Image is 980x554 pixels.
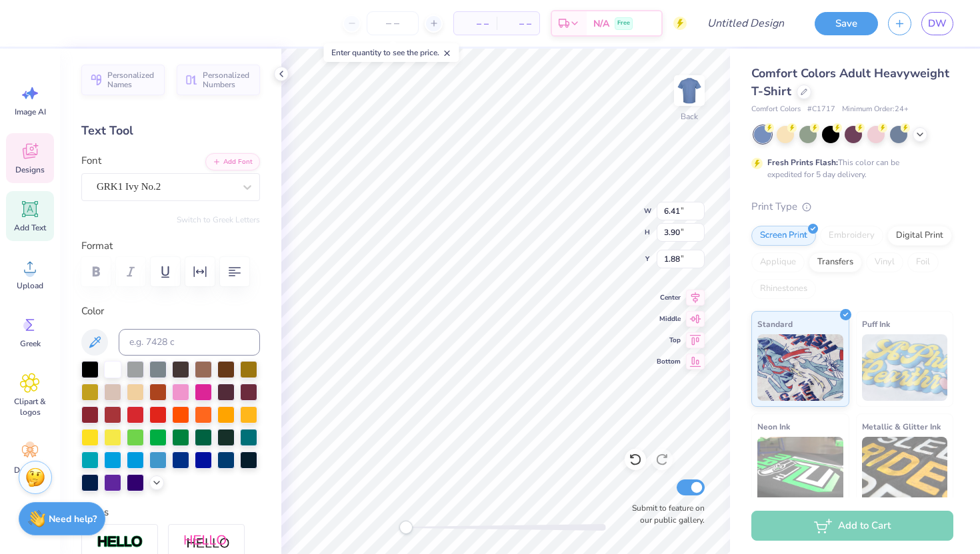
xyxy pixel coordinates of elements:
[8,396,52,417] span: Clipart & logos
[205,153,260,170] button: Add Font
[81,122,260,140] div: Text Tool
[177,214,260,225] button: Switch to Greek Letters
[97,535,143,550] img: Stroke
[505,17,531,31] span: – –
[177,65,260,95] button: Personalized Numbers
[862,334,948,401] img: Puff Ink
[681,111,698,123] div: Back
[767,156,931,180] div: This color can be expedited for 5 day delivery.
[593,17,609,31] span: N/A
[657,356,681,367] span: Bottom
[751,252,805,272] div: Applique
[119,329,260,356] input: e.g. 7428 c
[657,292,681,303] span: Center
[862,317,890,331] span: Puff Ink
[81,238,260,254] label: Format
[617,19,630,28] span: Free
[757,334,843,401] img: Standard
[866,252,903,272] div: Vinyl
[757,317,793,331] span: Standard
[820,226,883,246] div: Embroidery
[49,513,97,525] strong: Need help?
[203,71,252,89] span: Personalized Numbers
[887,226,952,246] div: Digital Print
[751,65,949,99] span: Comfort Colors Adult Heavyweight T-Shirt
[697,10,795,37] input: Untitled Design
[751,199,953,214] div: Print Type
[657,314,681,324] span: Middle
[81,304,260,319] label: Color
[907,252,939,272] div: Foil
[757,419,790,433] span: Neon Ink
[815,12,878,35] button: Save
[657,335,681,346] span: Top
[862,419,941,433] span: Metallic & Glitter Ink
[676,77,703,104] img: Back
[107,71,157,89] span: Personalized Names
[842,104,909,115] span: Minimum Order: 24 +
[862,437,948,503] img: Metallic & Glitter Ink
[15,107,46,117] span: Image AI
[15,164,45,175] span: Designs
[807,104,835,115] span: # C1717
[625,502,705,526] label: Submit to feature on our public gallery.
[921,12,953,35] a: DW
[751,104,801,115] span: Comfort Colors
[17,280,43,291] span: Upload
[399,521,413,534] div: Accessibility label
[81,65,165,95] button: Personalized Names
[767,157,838,168] strong: Fresh Prints Flash:
[757,437,843,503] img: Neon Ink
[81,153,101,168] label: Font
[324,43,459,62] div: Enter quantity to see the price.
[928,16,947,31] span: DW
[367,11,419,35] input: – –
[14,465,46,475] span: Decorate
[20,338,41,349] span: Greek
[809,252,862,272] div: Transfers
[183,534,230,551] img: Shadow
[462,17,489,31] span: – –
[751,279,816,299] div: Rhinestones
[751,226,816,246] div: Screen Print
[14,222,46,233] span: Add Text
